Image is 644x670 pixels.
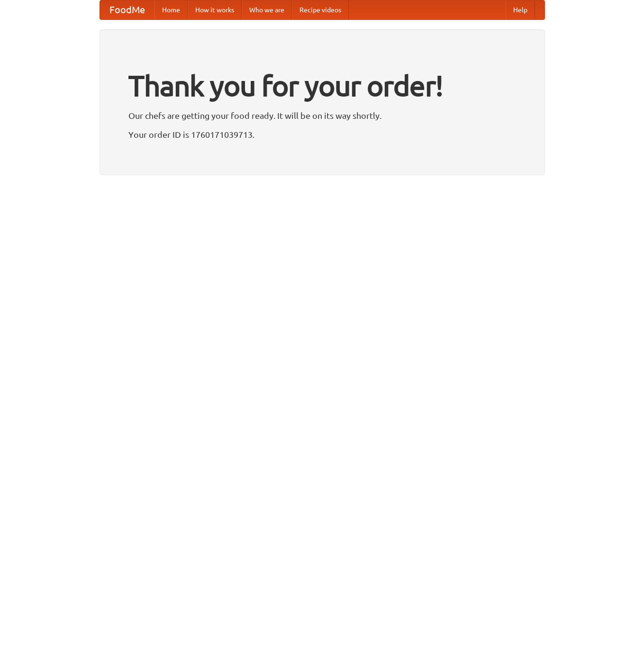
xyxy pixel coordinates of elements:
a: FoodMe [100,0,154,19]
a: Who we are [242,0,292,19]
p: Your order ID is 1760171039713. [128,127,516,142]
a: Home [154,0,188,19]
a: Recipe videos [292,0,349,19]
h1: Thank you for your order! [128,63,516,108]
p: Our chefs are getting your food ready. It will be on its way shortly. [128,108,516,123]
a: How it works [188,0,242,19]
a: Help [506,0,535,19]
